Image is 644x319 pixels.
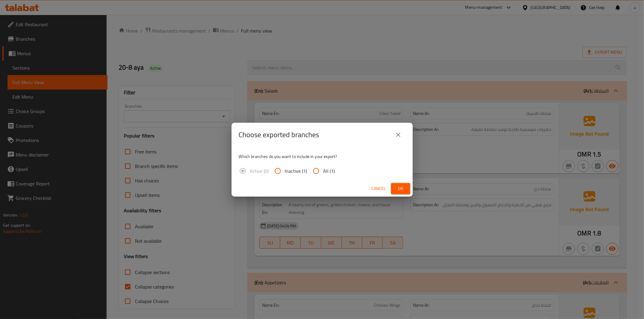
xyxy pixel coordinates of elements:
[285,167,307,175] span: Inactive (1)
[239,153,405,159] p: Which branches do you want to include in your export?
[250,167,269,175] span: Active (0)
[323,167,335,175] span: All (1)
[369,183,389,194] button: Cancel
[372,185,386,192] span: Cancel
[239,130,319,140] h2: Choose exported branches
[391,183,410,194] button: Ok
[396,185,405,192] span: Ok
[391,128,405,142] button: close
